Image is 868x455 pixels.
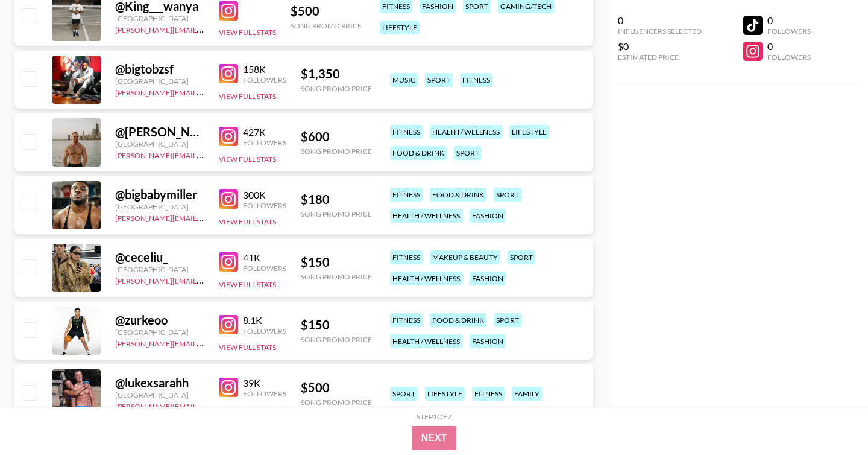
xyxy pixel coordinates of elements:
div: $ 180 [301,192,372,207]
div: family [512,387,542,401]
a: [PERSON_NAME][EMAIL_ADDRESS][DOMAIN_NAME] [115,23,294,34]
div: fashion [470,209,506,223]
button: View Full Stats [219,217,276,226]
a: [PERSON_NAME][EMAIL_ADDRESS][DOMAIN_NAME] [115,274,294,285]
div: sport [454,146,482,160]
div: 0 [767,40,811,52]
div: Song Promo Price [301,209,372,218]
div: 0 [767,14,811,27]
div: sport [494,313,521,327]
div: Song Promo Price [301,398,372,407]
div: @ zurkeoo [115,313,204,328]
div: 41K [243,252,286,264]
img: Instagram [219,378,238,397]
div: [GEOGRAPHIC_DATA] [115,202,204,211]
div: @ ceceliu_ [115,250,204,265]
div: $ 500 [301,380,372,395]
div: Estimated Price [618,52,702,62]
button: Next [412,426,457,450]
div: @ bigtobzsf [115,62,204,77]
img: Instagram [219,64,238,83]
button: View Full Stats [219,28,276,37]
div: @ bigbabymiller [115,187,204,202]
div: Song Promo Price [301,84,372,93]
iframe: Drift Widget Chat Controller [808,395,854,441]
a: [PERSON_NAME][EMAIL_ADDRESS][DOMAIN_NAME] [115,86,294,97]
div: lifestyle [509,125,549,139]
img: Instagram [219,252,238,272]
div: fitness [390,250,423,264]
div: 39K [243,377,286,389]
div: Song Promo Price [301,147,372,156]
div: $ 500 [291,4,362,19]
button: View Full Stats [219,280,276,289]
div: Followers [243,138,286,147]
div: [GEOGRAPHIC_DATA] [115,328,204,337]
div: lifestyle [380,21,420,34]
img: Instagram [219,1,238,21]
div: [GEOGRAPHIC_DATA] [115,77,204,86]
div: [GEOGRAPHIC_DATA] [115,265,204,274]
div: Influencers Selected [618,27,702,36]
div: fitness [460,73,492,87]
div: fitness [390,313,423,327]
div: [GEOGRAPHIC_DATA] [115,139,204,148]
div: 427K [243,126,286,138]
div: health / wellness [390,209,462,223]
div: Followers [243,389,286,398]
div: $ 1,350 [301,66,372,81]
div: Followers [243,201,286,210]
div: food & drink [430,188,486,202]
div: $ 600 [301,129,372,144]
button: View Full Stats [219,154,276,164]
div: music [390,73,418,87]
div: [GEOGRAPHIC_DATA] [115,390,204,399]
div: $ 150 [301,317,372,332]
a: [PERSON_NAME][EMAIL_ADDRESS][PERSON_NAME][DOMAIN_NAME] [115,148,351,160]
div: Followers [243,75,286,84]
div: Song Promo Price [291,21,362,30]
div: @ lukexsarahh [115,375,204,390]
div: 8.1K [243,314,286,326]
div: fitness [472,387,505,401]
div: health / wellness [390,334,462,348]
div: fitness [390,188,423,202]
div: sport [425,73,453,87]
div: health / wellness [390,272,462,285]
div: fashion [470,272,506,285]
div: health / wellness [430,125,502,139]
div: food & drink [390,146,447,160]
div: sport [508,250,535,264]
div: Followers [767,27,811,36]
div: $ 150 [301,255,372,270]
div: 300K [243,189,286,201]
div: Followers [243,326,286,336]
a: [PERSON_NAME][EMAIL_ADDRESS][DOMAIN_NAME] [115,399,294,411]
div: @ [PERSON_NAME] [115,124,204,139]
div: food & drink [430,313,486,327]
div: lifestyle [425,387,465,401]
div: Step 1 of 2 [417,412,451,421]
div: Followers [767,52,811,62]
div: makeup & beauty [430,250,500,264]
div: sport [390,387,418,401]
img: Instagram [219,127,238,146]
a: [PERSON_NAME][EMAIL_ADDRESS][DOMAIN_NAME] [115,211,294,223]
div: sport [494,188,521,202]
div: Followers [243,264,286,273]
a: [PERSON_NAME][EMAIL_ADDRESS][DOMAIN_NAME] [115,337,294,348]
div: 158K [243,63,286,75]
div: Song Promo Price [301,272,372,281]
button: View Full Stats [219,343,276,352]
div: $0 [618,40,702,52]
button: View Full Stats [219,406,276,415]
button: View Full Stats [219,92,276,101]
img: Instagram [219,315,238,334]
div: [GEOGRAPHIC_DATA] [115,14,204,23]
div: 0 [618,14,702,27]
div: fitness [390,125,423,139]
div: Song Promo Price [301,335,372,344]
img: Instagram [219,189,238,209]
div: fashion [470,334,506,348]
